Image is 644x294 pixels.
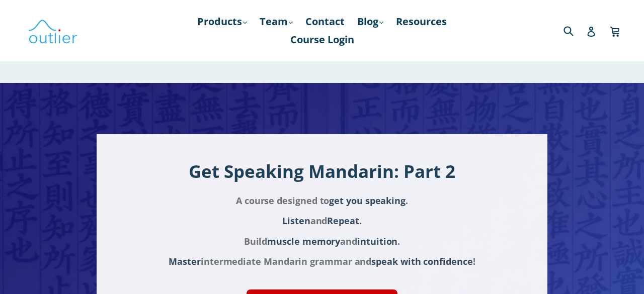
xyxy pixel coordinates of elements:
span: muscle memory [267,235,340,247]
h1: Get Speaking Mandarin: Part 2 [159,159,484,183]
a: Course Login [285,31,359,49]
span: get you speaking [329,194,406,207]
a: Team [255,13,298,31]
span: Build and . [244,235,400,247]
span: intermediate Mandarin grammar and ! [169,255,475,267]
span: Listen [282,215,310,227]
span: Repeat [327,215,359,227]
span: and . [282,215,362,227]
span: speak with confidence [371,255,472,267]
a: Contact [300,13,350,31]
img: Outlier Linguistics [28,16,78,45]
a: Resources [391,13,452,31]
span: Master [169,255,201,267]
span: intuition [357,235,397,247]
input: Search [561,20,589,41]
span: A course designed to . [236,194,408,207]
a: Blog [352,13,388,31]
a: Products [192,13,252,31]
